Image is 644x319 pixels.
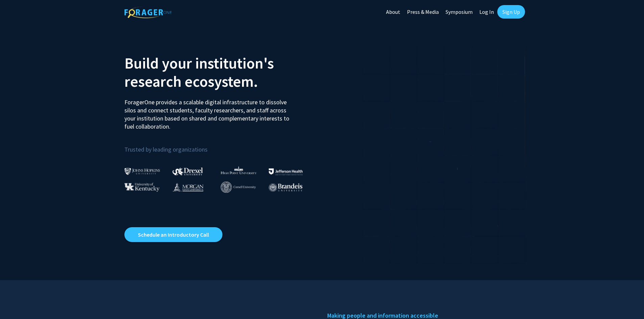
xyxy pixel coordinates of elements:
img: Cornell University [221,182,256,193]
img: Johns Hopkins University [124,168,160,175]
a: Sign Up [497,5,525,19]
img: Thomas Jefferson University [269,168,303,175]
img: High Point University [221,166,257,174]
h2: Build your institution's research ecosystem. [124,54,317,90]
img: Drexel University [172,167,203,175]
a: Opens in a new tab [124,227,222,242]
img: ForagerOne Logo [124,6,172,18]
img: Morgan State University [172,183,204,191]
p: ForagerOne provides a scalable digital infrastructure to dissolve silos and connect students, fac... [124,93,294,131]
img: University of Kentucky [124,183,160,192]
img: Brandeis University [269,183,303,192]
p: Trusted by leading organizations [124,136,317,155]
